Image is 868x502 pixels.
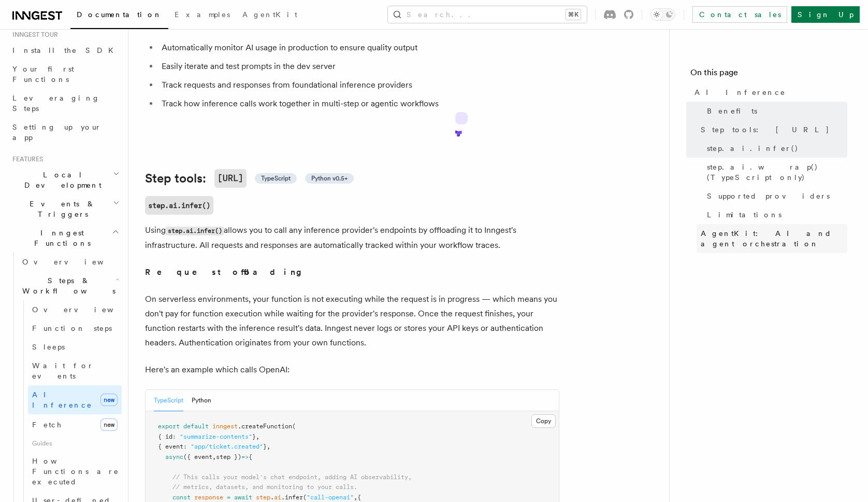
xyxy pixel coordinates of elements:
[281,494,303,501] span: .infer
[8,118,122,147] a: Setting up your app
[307,494,354,501] span: "call-openai"
[165,453,183,461] span: async
[8,199,113,219] span: Events & Triggers
[28,319,122,338] a: Function steps
[32,361,94,380] span: Wait for events
[8,41,122,60] a: Install the SDK
[234,494,252,501] span: await
[32,391,92,409] span: AI Inference
[212,453,216,461] span: ,
[707,162,847,183] span: step.ai.wrap() (TypeScript only)
[701,228,847,249] span: AgentKit: AI and agent orchestration
[70,3,168,29] a: Documentation
[192,390,211,411] button: Python
[145,223,559,253] p: Using allows you to call any inference provider's endpoints by offloading it to Inngest's infrast...
[703,205,847,224] a: Limitations
[388,6,587,23] button: Search...⌘K
[12,123,102,142] span: Setting up your app
[18,271,122,300] button: Steps & Workflows
[180,433,252,440] span: "summarize-contents"
[8,60,122,89] a: Your first Functions
[357,494,361,501] span: {
[194,494,223,501] span: response
[707,191,830,201] span: Supported providers
[267,443,270,450] span: ,
[28,300,122,319] a: Overview
[791,6,860,23] a: Sign Up
[158,78,559,92] li: Track requests and responses from foundational inference providers
[100,394,118,406] span: new
[690,83,847,102] a: AI Inference
[154,390,183,411] button: TypeScript
[32,421,62,429] span: Fetch
[158,423,180,430] span: export
[227,494,230,501] span: =
[701,124,830,135] span: Step tools: [URL]
[32,343,65,351] span: Sleeps
[172,433,176,440] span: :
[158,443,183,450] span: { event
[707,106,757,116] span: Benefits
[697,224,847,253] a: AgentKit: AI and agent orchestration
[692,6,787,23] a: Contact sales
[252,433,256,440] span: }
[8,155,43,163] span: Features
[697,120,847,139] a: Step tools: [URL]
[703,102,847,120] a: Benefits
[311,174,348,183] span: Python v0.5+
[172,494,191,501] span: const
[263,443,267,450] span: }
[12,94,100,113] span: Leveraging Steps
[28,435,122,452] span: Guides
[8,31,58,39] span: Inngest tour
[183,423,209,430] span: default
[145,362,559,377] p: Here's an example which calls OpenAI:
[707,143,799,154] span: step.ai.infer()
[249,453,252,461] span: {
[8,224,122,253] button: Inngest Functions
[183,443,187,450] span: :
[256,494,270,501] span: step
[274,494,281,501] span: ai
[166,227,224,235] code: step.ai.infer()
[28,414,122,435] a: Fetchnew
[28,338,122,356] a: Sleeps
[172,483,357,491] span: // metrics, datasets, and monitoring to your calls.
[28,452,122,491] a: How Functions are executed
[12,65,74,83] span: Your first Functions
[18,275,115,296] span: Steps & Workflows
[32,305,139,314] span: Overview
[172,473,412,481] span: // This calls your model's chat endpoint, adding AI observability,
[32,457,119,486] span: How Functions are executed
[8,165,122,194] button: Local Development
[270,494,274,501] span: .
[145,196,213,215] a: step.ai.infer()
[238,423,292,430] span: .createFunction
[212,423,238,430] span: inngest
[703,139,847,158] a: step.ai.infer()
[145,267,309,277] strong: Request offloading
[145,292,559,350] p: On serverless environments, your function is not executing while the request is in progress — whi...
[191,443,263,450] span: "app/ticket.created"
[8,194,122,224] button: Events & Triggers
[531,414,556,428] button: Copy
[707,210,782,220] span: Limitations
[236,3,303,28] a: AgentKit
[241,453,249,461] span: =>
[28,385,122,414] a: AI Inferencenew
[242,10,297,19] span: AgentKit
[158,59,559,74] li: Easily iterate and test prompts in the dev server
[77,10,162,19] span: Documentation
[261,174,291,183] span: TypeScript
[168,3,236,28] a: Examples
[303,494,307,501] span: (
[650,8,675,21] button: Toggle dark mode
[354,494,357,501] span: ,
[183,453,212,461] span: ({ event
[145,169,354,188] a: Step tools:[URL] TypeScript Python v0.5+
[158,433,172,440] span: { id
[32,324,112,332] span: Function steps
[8,228,112,248] span: Inngest Functions
[158,40,559,55] li: Automatically monitor AI usage in production to ensure quality output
